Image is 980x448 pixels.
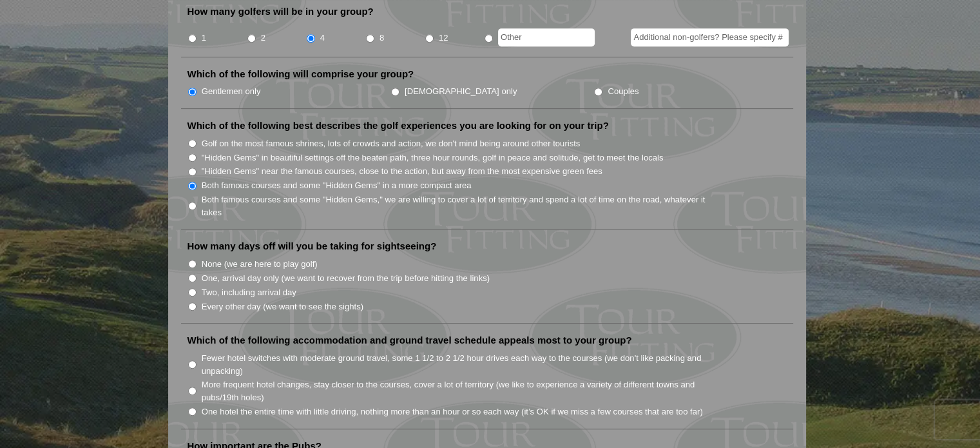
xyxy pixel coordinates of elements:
[202,300,363,313] label: Every other day (we want to see the sights)
[202,32,206,44] label: 1
[202,137,581,150] label: Golf on the most famous shrines, lots of crowds and action, we don't mind being around other tour...
[187,5,374,18] label: How many golfers will be in your group?
[261,32,265,44] label: 2
[202,193,720,219] label: Both famous courses and some "Hidden Gems," we are willing to cover a lot of territory and spend ...
[202,286,296,299] label: Two, including arrival day
[202,378,720,404] label: More frequent hotel changes, stay closer to the courses, cover a lot of territory (we like to exp...
[202,165,602,178] label: "Hidden Gems" near the famous courses, close to the action, but away from the most expensive gree...
[202,151,664,164] label: "Hidden Gems" in beautiful settings off the beaten path, three hour rounds, golf in peace and sol...
[380,32,384,44] label: 8
[202,258,318,271] label: None (we are here to play golf)
[187,119,609,132] label: Which of the following best describes the golf experiences you are looking for on your trip?
[202,85,261,98] label: Gentlemen only
[202,405,703,418] label: One hotel the entire time with little driving, nothing more than an hour or so each way (it’s OK ...
[439,32,448,44] label: 12
[202,179,472,192] label: Both famous courses and some "Hidden Gems" in a more compact area
[202,272,490,285] label: One, arrival day only (we want to recover from the trip before hitting the links)
[187,68,414,81] label: Which of the following will comprise your group?
[320,32,325,44] label: 4
[187,334,632,347] label: Which of the following accommodation and ground travel schedule appeals most to your group?
[631,28,789,46] input: Additional non-golfers? Please specify #
[498,28,595,46] input: Other
[608,85,639,98] label: Couples
[187,240,437,253] label: How many days off will you be taking for sightseeing?
[405,85,517,98] label: [DEMOGRAPHIC_DATA] only
[202,352,720,377] label: Fewer hotel switches with moderate ground travel, some 1 1/2 to 2 1/2 hour drives each way to the...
